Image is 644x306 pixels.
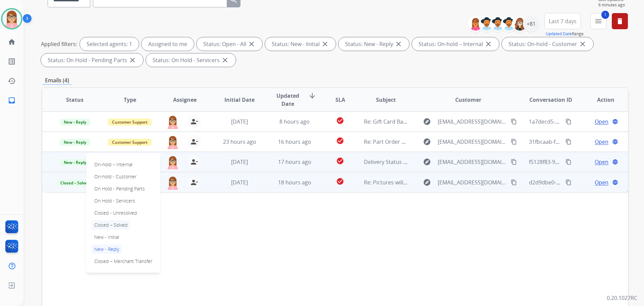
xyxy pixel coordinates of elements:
span: [EMAIL_ADDRESS][DOMAIN_NAME] [438,178,507,186]
span: [EMAIL_ADDRESS][DOMAIN_NAME] [438,158,507,166]
img: agent-avatar [166,176,179,190]
mat-icon: close [221,56,229,64]
span: Closed – Solved [56,179,94,186]
div: Status: Open - All [197,37,262,51]
mat-icon: delete [616,17,624,25]
button: 1 [590,13,606,29]
mat-icon: list_alt [8,57,16,65]
div: Status: On Hold - Servicers [146,53,236,67]
span: [DATE] [231,118,248,125]
mat-icon: person_remove [190,138,198,146]
mat-icon: close [394,40,402,48]
span: 23 hours ago [223,138,256,145]
button: Last 7 days [544,13,581,29]
span: Updated Date [273,92,303,108]
span: 31fbcaab-f42c-4052-b2c2-672232aab2b7 [529,138,630,145]
span: Conversation ID [529,96,572,104]
span: New - Reply [60,159,90,166]
span: New - Reply [60,139,90,146]
span: 6 minutes ago [598,2,628,8]
span: Re: Gift Card Balance [364,118,417,125]
span: Delivery Status Notification (Delay) [364,158,451,166]
p: On-hold – Internal [92,160,135,169]
mat-icon: check_circle [336,117,344,125]
mat-icon: inbox [8,96,16,104]
div: Status: On-hold – Internal [412,37,499,51]
mat-icon: content_copy [566,159,572,165]
mat-icon: content_copy [566,179,572,185]
mat-icon: history [8,77,16,85]
span: Customer Support [108,139,152,146]
span: d2d9dbe0-e20c-4ef4-b427-81a211c8f753 [529,179,631,186]
span: 17 hours ago [278,158,311,166]
span: Re: Part Order Follow-Up [364,138,427,145]
p: Closed – Solved [92,220,130,230]
p: Closed - Unresolved [92,208,140,218]
mat-icon: content_copy [511,179,517,185]
mat-icon: person_remove [190,178,198,186]
span: 16 hours ago [278,138,311,145]
mat-icon: language [612,119,618,125]
mat-icon: explore [423,178,431,186]
p: Closed – Merchant Transfer [92,257,155,266]
mat-icon: check_circle [336,177,344,185]
mat-icon: content_copy [566,119,572,125]
span: Status [66,96,84,104]
div: Status: On Hold - Pending Parts [41,53,143,67]
span: [DATE] [231,179,248,186]
th: Action [573,88,628,112]
mat-icon: close [128,56,137,64]
div: +81 [523,16,539,32]
p: 0.20.1027RC [607,294,637,302]
span: 1a7decd5-45e5-4346-b0e1-12fd47317e87 [529,118,632,125]
mat-icon: close [321,40,329,48]
p: Applied filters: [41,40,77,48]
mat-icon: language [612,179,618,185]
mat-icon: close [579,40,587,48]
span: Last 7 days [549,20,577,23]
span: Open [595,138,608,146]
div: Status: On-hold - Customer [502,37,593,51]
mat-icon: close [248,40,256,48]
mat-icon: content_copy [511,119,517,125]
p: On-hold - Customer [92,172,139,181]
p: On Hold - Servicers [92,196,138,206]
mat-icon: menu [594,17,602,25]
mat-icon: check_circle [336,137,344,145]
p: Emails (4) [42,76,72,85]
img: agent-avatar [166,155,179,169]
mat-icon: content_copy [566,139,572,145]
mat-icon: language [612,159,618,165]
span: 8 hours ago [279,118,310,125]
span: New - Reply [60,119,90,126]
img: avatar [2,9,21,28]
mat-icon: person_remove [190,118,198,126]
span: Open [595,158,608,166]
div: Assigned to me [142,37,194,51]
mat-icon: content_copy [511,139,517,145]
div: Status: New - Reply [338,37,409,51]
span: f5128f83-96c3-4ebb-964d-2cc89d4705c4 [529,158,630,166]
span: [EMAIL_ADDRESS][DOMAIN_NAME] [438,138,507,146]
p: New - Reply [92,245,122,254]
mat-icon: content_copy [511,159,517,165]
span: Assignee [173,96,197,104]
span: SLA [335,96,345,104]
mat-icon: language [612,139,618,145]
mat-icon: person_remove [190,158,198,166]
span: Re: Pictures will not upload [364,179,432,186]
mat-icon: arrow_downward [308,92,316,100]
img: agent-avatar [166,115,179,129]
span: Type [124,96,136,104]
span: Open [595,118,608,126]
div: Selected agents: 1 [80,37,139,51]
p: On Hold - Pending Parts [92,184,148,193]
span: [DATE] [231,158,248,166]
span: 1 [601,11,609,19]
span: [EMAIL_ADDRESS][DOMAIN_NAME] [438,118,507,126]
div: Status: New - Initial [265,37,336,51]
mat-icon: explore [423,138,431,146]
span: Customer [455,96,481,104]
mat-icon: home [8,38,16,46]
span: 18 hours ago [278,179,311,186]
